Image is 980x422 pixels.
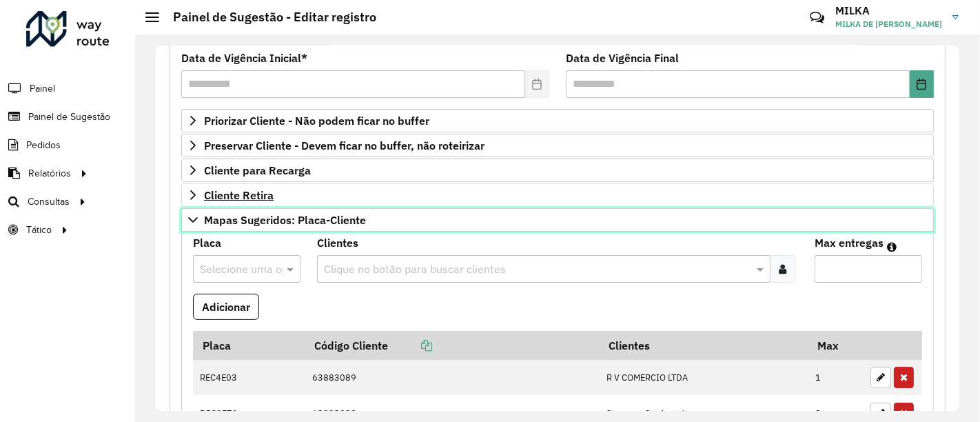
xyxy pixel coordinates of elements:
[26,223,52,237] span: Tático
[181,50,307,66] label: Data de Vigência Inicial
[910,70,934,98] button: Choose Date
[193,331,305,360] th: Placa
[181,159,934,182] a: Cliente para Recarga
[305,360,599,396] td: 63883089
[599,360,808,396] td: R V COMERCIO LTDA
[887,241,897,252] em: Máximo de clientes que serão colocados na mesma rota com os clientes informados
[181,134,934,157] a: Preservar Cliente - Devem ficar no buffer, não roteirizar
[808,360,864,396] td: 1
[305,331,599,360] th: Código Cliente
[317,234,358,251] label: Clientes
[30,81,55,96] span: Painel
[193,294,259,320] button: Adicionar
[193,234,221,251] label: Placa
[181,109,934,132] a: Priorizar Cliente - Não podem ficar no buffer
[815,234,884,251] label: Max entregas
[193,360,305,396] td: REC4E03
[204,190,274,201] span: Cliente Retira
[28,194,70,209] span: Consultas
[28,110,110,124] span: Painel de Sugestão
[566,50,679,66] label: Data de Vigência Final
[388,339,432,352] a: Copiar
[808,331,864,360] th: Max
[204,115,429,126] span: Priorizar Cliente - Não podem ficar no buffer
[204,165,311,176] span: Cliente para Recarga
[26,138,61,152] span: Pedidos
[28,166,71,181] span: Relatórios
[204,214,366,225] span: Mapas Sugeridos: Placa-Cliente
[181,183,934,207] a: Cliente Retira
[181,208,934,232] a: Mapas Sugeridos: Placa-Cliente
[835,18,942,30] span: MILKA DE [PERSON_NAME]
[159,10,376,25] h2: Painel de Sugestão - Editar registro
[835,4,942,17] h3: MILKA
[802,3,832,32] a: Contato Rápido
[599,331,808,360] th: Clientes
[204,140,484,151] span: Preservar Cliente - Devem ficar no buffer, não roteirizar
